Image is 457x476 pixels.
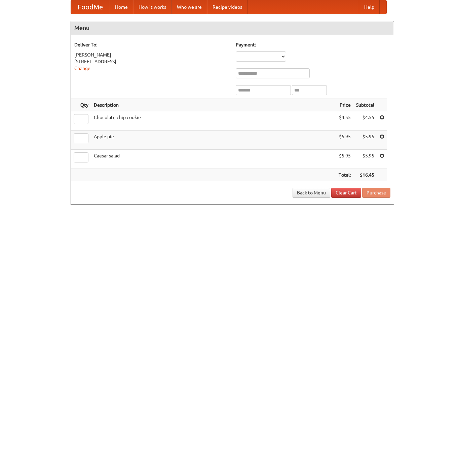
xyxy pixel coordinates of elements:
[71,0,110,14] a: FoodMe
[91,99,336,111] th: Description
[336,131,353,150] td: $5.95
[353,169,377,181] th: $16.45
[74,51,229,58] div: [PERSON_NAME]
[110,0,133,14] a: Home
[353,150,377,169] td: $5.95
[133,0,172,14] a: How it works
[172,0,207,14] a: Who we are
[207,0,247,14] a: Recipe videos
[336,150,353,169] td: $5.95
[336,169,353,181] th: Total:
[74,58,229,65] div: [STREET_ADDRESS]
[91,131,336,150] td: Apple pie
[293,188,330,198] a: Back to Menu
[353,131,377,150] td: $5.95
[362,188,390,198] button: Purchase
[236,41,390,48] h5: Payment:
[359,0,380,14] a: Help
[71,21,394,35] h4: Menu
[91,150,336,169] td: Caesar salad
[91,111,336,131] td: Chocolate chip cookie
[331,188,361,198] a: Clear Cart
[336,111,353,131] td: $4.55
[336,99,353,111] th: Price
[74,41,229,48] h5: Deliver To:
[353,99,377,111] th: Subtotal
[74,66,90,71] a: Change
[353,111,377,131] td: $4.55
[71,99,91,111] th: Qty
